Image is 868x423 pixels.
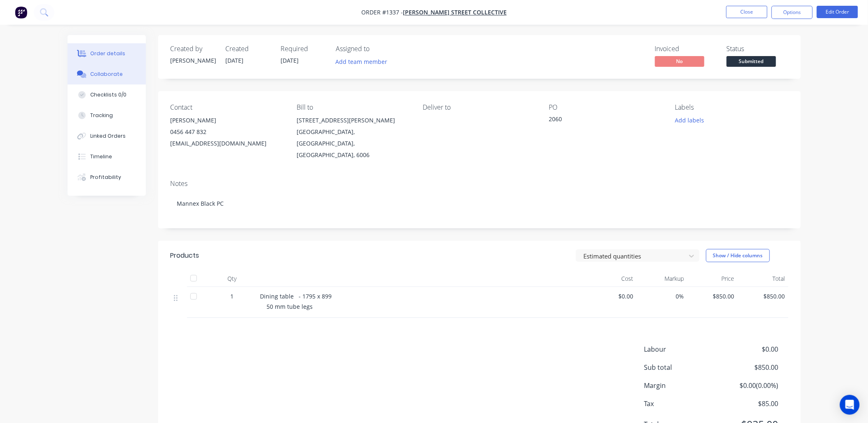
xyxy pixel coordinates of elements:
div: Created [226,45,271,53]
button: Edit Order [817,6,858,18]
span: 0% [640,292,684,301]
div: Required [281,45,326,53]
span: $85.00 [717,399,778,409]
div: Mannex Black PC [171,191,788,216]
button: Checklists 0/0 [68,85,146,105]
span: Sub total [644,362,718,372]
button: Options [772,6,813,19]
div: Markup [637,270,688,287]
span: $850.00 [741,292,785,301]
img: Factory [15,6,27,19]
span: [DATE] [281,56,299,64]
div: Timeline [90,153,112,160]
span: No [655,56,704,66]
span: 1 [231,292,234,301]
div: Created by [171,45,216,53]
div: Labels [675,103,788,111]
button: Close [726,6,767,18]
button: Collaborate [68,64,146,85]
button: Profitability [68,167,146,188]
div: [PERSON_NAME] [171,115,283,126]
div: Contact [171,103,283,111]
span: $0.00 ( 0.00 %) [717,381,778,390]
span: Submitted [727,56,776,66]
div: Qty [208,270,257,287]
div: 2060 [549,115,652,126]
button: Linked Orders [68,126,146,146]
a: [PERSON_NAME] Street Collective [403,9,507,16]
span: Labour [644,344,718,354]
button: Order details [68,43,146,64]
div: Invoiced [655,45,717,53]
div: [PERSON_NAME]0456 447 832[EMAIL_ADDRESS][DOMAIN_NAME] [171,115,283,149]
button: Timeline [68,146,146,167]
span: $0.00 [717,344,778,354]
button: Tracking [68,105,146,126]
span: Order #1337 - [361,9,403,16]
div: [GEOGRAPHIC_DATA], [GEOGRAPHIC_DATA], [GEOGRAPHIC_DATA], 6006 [297,126,409,161]
div: PO [549,103,662,111]
div: Assigned to [336,45,419,53]
div: [PERSON_NAME] [171,56,216,65]
div: 0456 447 832 [171,126,283,138]
div: Bill to [297,103,409,111]
div: Open Intercom Messenger [840,395,860,415]
div: [EMAIL_ADDRESS][DOMAIN_NAME] [171,138,283,149]
span: $850.00 [691,292,735,301]
span: Tax [644,399,718,409]
button: Add team member [336,56,392,67]
div: Linked Orders [90,132,126,140]
span: Margin [644,381,718,390]
button: Submitted [727,56,776,68]
span: [DATE] [226,56,244,64]
div: Price [688,270,738,287]
span: 50 mm tube legs [267,303,313,310]
div: Products [171,251,199,261]
div: Total [738,270,788,287]
div: Status [727,45,788,53]
span: $0.00 [590,292,634,301]
span: $850.00 [717,362,778,372]
button: Add team member [331,56,392,67]
div: Profitability [90,174,121,181]
div: [STREET_ADDRESS][PERSON_NAME][GEOGRAPHIC_DATA], [GEOGRAPHIC_DATA], [GEOGRAPHIC_DATA], 6006 [297,115,409,161]
button: Add labels [671,115,709,126]
div: Tracking [90,112,113,119]
div: Deliver to [423,103,536,111]
div: Notes [171,180,788,188]
div: [STREET_ADDRESS][PERSON_NAME] [297,115,409,126]
div: Collaborate [90,70,123,78]
div: Checklists 0/0 [90,91,126,99]
span: Dining table - 1795 x 899 [260,292,332,300]
div: Cost [587,270,637,287]
button: Show / Hide columns [706,249,770,262]
div: Order details [90,50,125,57]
